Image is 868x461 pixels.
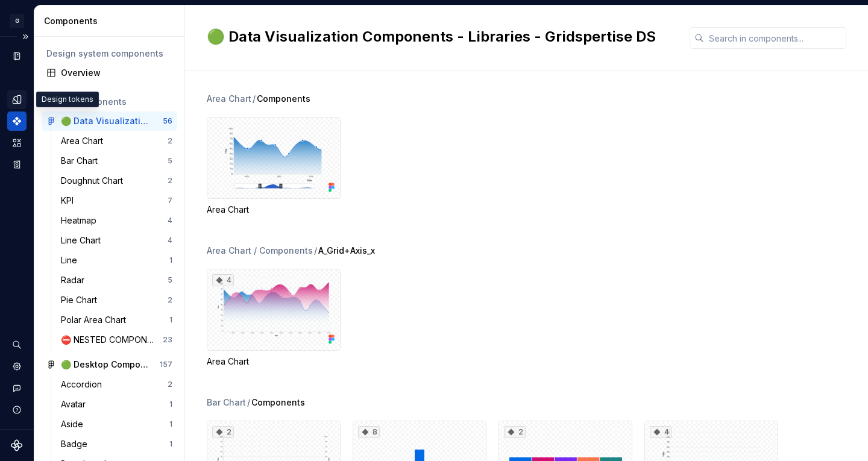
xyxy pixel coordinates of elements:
[2,8,31,34] button: G
[251,397,305,409] span: Components
[7,378,27,398] button: Contact support
[42,63,177,83] a: Overview
[42,111,177,131] a: 🟢 Data Visualization Components - Libraries - Gridspertise DS56
[10,14,24,28] div: G
[169,315,172,325] div: 1
[207,117,341,216] div: Area Chart
[169,400,172,409] div: 1
[56,415,177,434] a: Aside1
[7,357,27,376] a: Settings
[56,395,177,414] a: Avatar1
[56,375,177,394] a: Accordion2
[168,136,172,146] div: 2
[11,439,23,451] svg: Supernova Logo
[56,434,177,454] a: Badge1
[61,398,90,410] div: Avatar
[163,335,172,345] div: 23
[36,92,99,107] div: Design tokens
[207,93,251,105] div: Area Chart
[314,245,317,257] span: /
[168,156,172,166] div: 5
[168,275,172,285] div: 5
[61,334,163,346] div: ⛔️ NESTED COMPONENTS
[61,438,92,450] div: Badge
[257,93,310,105] span: Components
[168,216,172,225] div: 4
[168,295,172,305] div: 2
[650,426,671,438] div: 4
[44,15,180,27] div: Components
[61,175,128,187] div: Doughnut Chart
[61,378,107,390] div: Accordion
[61,115,151,127] div: 🟢 Data Visualization Components - Libraries - Gridspertise DS
[56,271,177,290] a: Radar5
[7,46,27,66] a: Documentation
[168,196,172,205] div: 7
[247,397,250,409] span: /
[7,335,27,354] button: Search ⌘K
[207,397,246,409] div: Bar Chart
[56,131,177,151] a: Area Chart2
[61,254,82,266] div: Line
[56,231,177,250] a: Line Chart4
[358,426,380,438] div: 8
[207,356,341,368] div: Area Chart
[61,294,102,306] div: Pie Chart
[56,171,177,190] a: Doughnut Chart2
[56,191,177,210] a: KPI7
[61,274,89,286] div: Radar
[704,27,846,49] input: Search in components...
[169,256,172,265] div: 1
[168,176,172,186] div: 2
[207,27,675,46] h2: 🟢 Data Visualization Components - Libraries - Gridspertise DS
[61,135,108,147] div: Area Chart
[160,360,172,369] div: 157
[207,269,341,368] div: 4Area Chart
[46,96,172,108] div: Figma components
[7,155,27,174] a: Storybook stories
[7,111,27,131] a: Components
[168,236,172,245] div: 4
[207,204,341,216] div: Area Chart
[318,245,375,257] span: A_Grid+Axis_x
[42,355,177,374] a: 🟢 Desktop Components - Libraries - Gridspertise DS157
[56,330,177,350] a: ⛔️ NESTED COMPONENTS23
[207,245,313,257] div: Area Chart / Components
[169,439,172,449] div: 1
[56,310,177,330] a: Polar Area Chart1
[56,251,177,270] a: Line1
[212,274,234,286] div: 4
[504,426,526,438] div: 2
[169,419,172,429] div: 1
[212,426,234,438] div: 2
[46,48,172,60] div: Design system components
[168,380,172,389] div: 2
[7,133,27,152] a: Assets
[61,67,172,79] div: Overview
[7,90,27,109] a: Design tokens
[61,418,88,430] div: Aside
[61,155,102,167] div: Bar Chart
[56,290,177,310] a: Pie Chart2
[61,234,105,246] div: Line Chart
[253,93,256,105] span: /
[56,211,177,230] a: Heatmap4
[61,314,131,326] div: Polar Area Chart
[61,215,101,227] div: Heatmap
[56,151,177,171] a: Bar Chart5
[17,28,34,45] button: Expand sidebar
[61,195,78,207] div: KPI
[61,359,151,371] div: 🟢 Desktop Components - Libraries - Gridspertise DS
[163,116,172,126] div: 56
